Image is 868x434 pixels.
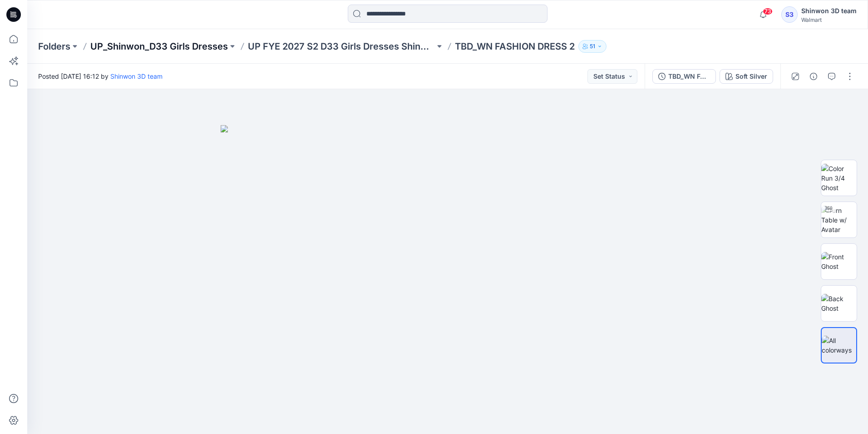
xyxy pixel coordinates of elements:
button: TBD_WN FASHION DRESS 2 [652,69,716,84]
span: Posted [DATE] 16:12 by [38,71,163,81]
div: TBD_WN FASHION DRESS 2 [668,71,710,81]
p: TBD_WN FASHION DRESS 2 [455,40,575,53]
button: 51 [578,40,607,53]
a: Folders [38,40,70,53]
span: 73 [763,8,773,15]
div: S3 [781,6,798,23]
a: UP FYE 2027 S2 D33 Girls Dresses Shinwon [248,40,435,53]
div: Soft Silver [735,71,767,81]
div: Walmart [801,16,857,23]
img: Back Ghost [821,294,857,313]
a: UP_Shinwon_D33 Girls Dresses [90,40,228,53]
div: Shinwon 3D team [801,5,857,16]
button: Soft Silver [720,69,773,84]
a: Shinwon 3D team [110,72,163,80]
img: Color Run 3/4 Ghost [821,164,857,192]
p: 51 [590,41,595,51]
img: Turn Table w/ Avatar [821,206,857,234]
img: eyJhbGciOiJIUzI1NiIsImtpZCI6IjAiLCJzbHQiOiJzZXMiLCJ0eXAiOiJKV1QifQ.eyJkYXRhIjp7InR5cGUiOiJzdG9yYW... [221,125,675,434]
img: All colorways [822,336,856,355]
button: Details [806,69,821,84]
img: Front Ghost [821,252,857,271]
